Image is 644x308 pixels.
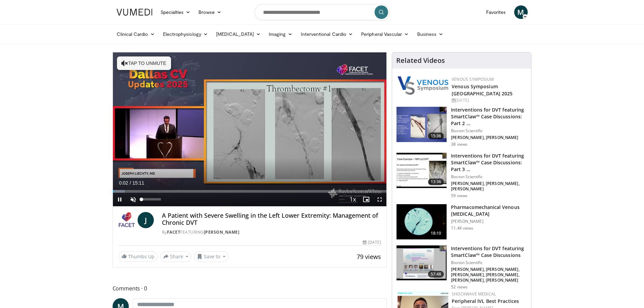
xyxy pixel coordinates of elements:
a: Peripheral Vascular [357,27,413,41]
span: 15:11 [132,180,144,186]
a: 13:36 Interventions for DVT featuring SmartClaw™ Case Discussions: Part 3 … Boston Scientific [PE... [396,152,527,198]
a: Shockwave Medical [452,291,496,297]
p: 59 views [451,193,468,198]
p: 11.4K views [451,226,473,231]
span: 57:48 [428,271,444,278]
p: [PERSON_NAME], [PERSON_NAME] [451,135,527,140]
h3: Interventions for DVT featuring SmartClaw™ Case Discussions [451,245,527,259]
button: Share [160,251,192,262]
a: 57:48 Interventions for DVT featuring SmartClaw™ Case Discussions Boston Scientific [PERSON_NAME]... [396,245,527,290]
a: [PERSON_NAME] [204,229,240,235]
p: 52 views [451,284,468,290]
span: 18:10 [428,230,444,237]
p: Boston Scientific [451,260,527,265]
span: Comments 0 [113,284,387,293]
button: Unmute [126,193,140,206]
div: Progress Bar [113,190,387,193]
p: Boston Scientific [451,174,527,180]
a: Peripheral IVL Best Practices [452,298,519,304]
img: f80d5c17-e695-4770-8d66-805e03df8342.150x105_q85_crop-smart_upscale.jpg [397,245,447,281]
span: 13:36 [428,179,444,185]
span: 79 views [357,253,381,261]
a: Electrophysiology [159,27,212,41]
img: 38765b2d-a7cd-4379-b3f3-ae7d94ee6307.png.150x105_q85_autocrop_double_scale_upscale_version-0.2.png [398,76,448,95]
div: [DATE] [363,239,381,245]
a: Specialties [157,5,195,19]
div: [DATE] [452,97,526,103]
img: c7c8053f-07ab-4f92-a446-8a4fb167e281.150x105_q85_crop-smart_upscale.jpg [397,153,447,188]
input: Search topics, interventions [255,4,390,20]
span: 0:02 [119,180,128,186]
p: Boston Scientific [451,128,527,134]
a: Thumbs Up [118,251,158,262]
a: M [514,5,528,19]
img: FACET [118,212,135,228]
a: Venous Symposium [GEOGRAPHIC_DATA] 2025 [452,83,512,97]
div: By FEATURING [162,229,381,235]
button: Save to [194,251,229,262]
a: 15:36 Interventions for DVT featuring SmartClaw™ Case Discussions: Part 2 … Boston Scientific [PE... [396,106,527,147]
span: / [130,180,131,186]
button: Fullscreen [373,193,386,206]
h3: Interventions for DVT featuring SmartClaw™ Case Discussions: Part 3 … [451,152,527,173]
span: 15:36 [428,133,444,139]
button: Tap to unmute [117,56,171,70]
h3: Interventions for DVT featuring SmartClaw™ Case Discussions: Part 2 … [451,106,527,127]
img: VuMedi Logo [117,9,152,16]
p: [PERSON_NAME], [PERSON_NAME], [PERSON_NAME] [451,181,527,192]
p: 38 views [451,142,468,147]
button: Playback Rate [346,193,359,206]
a: Venous Symposium [452,76,494,82]
a: J [138,212,154,228]
img: c9201aff-c63c-4c30-aa18-61314b7b000e.150x105_q85_crop-smart_upscale.jpg [397,107,447,142]
img: 2a48c003-e98e-48d3-b35d-cd884c9ceb83.150x105_q85_crop-smart_upscale.jpg [397,204,447,239]
video-js: Video Player [113,52,387,207]
div: Volume Level [142,198,161,200]
p: [PERSON_NAME] [451,219,527,224]
a: Browse [194,5,225,19]
button: Pause [113,193,126,206]
a: Favorites [482,5,510,19]
p: [PERSON_NAME], [PERSON_NAME], [PERSON_NAME], [PERSON_NAME], [PERSON_NAME], [PERSON_NAME] [451,267,527,283]
a: Business [413,27,448,41]
a: [MEDICAL_DATA] [212,27,265,41]
h3: Pharmacomechanical Venous [MEDICAL_DATA] [451,204,527,217]
a: Clinical Cardio [113,27,159,41]
a: Imaging [265,27,297,41]
a: 18:10 Pharmacomechanical Venous [MEDICAL_DATA] [PERSON_NAME] 11.4K views [396,204,527,240]
button: Enable picture-in-picture mode [359,193,373,206]
a: FACET [167,229,181,235]
h4: A Patient with Severe Swelling in the Left Lower Extremity: Management of Chronic DVT [162,212,381,227]
a: Interventional Cardio [297,27,357,41]
h4: Related Videos [396,56,445,65]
